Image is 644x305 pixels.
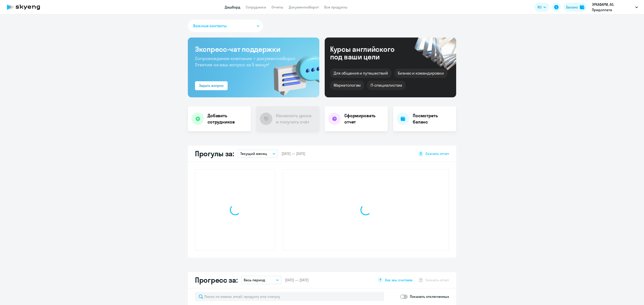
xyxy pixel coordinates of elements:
button: ЭРКАФАРМ, АО, Предоплата [590,2,640,13]
h4: Начислить уроки и получить счёт [276,113,315,125]
button: Текущий месяц [238,149,278,158]
h3: Экспресс-чат поддержки [195,45,312,54]
p: Текущий месяц [240,151,267,156]
h4: Добавить сотрудников [208,113,247,125]
div: Для общения и путешествий [330,69,392,78]
span: RU [538,4,542,10]
a: Отчеты [271,5,283,9]
span: Важные контакты [193,23,227,29]
p: Весь период [244,277,265,283]
button: Весь период [241,276,281,284]
h2: Прогресс за: [195,276,237,284]
h2: Прогулы за: [195,149,234,158]
img: balance [580,5,584,9]
div: Маркетологам [330,81,364,90]
img: bg-img [267,47,319,97]
button: Задать вопрос [195,81,228,90]
a: Документооборот [289,5,319,9]
h4: Посмотреть баланс [413,113,453,125]
div: Бизнес и командировки [394,69,447,78]
button: Важные контакты [188,20,263,32]
span: Скачать отчет [426,151,449,156]
a: Сотрудники [246,5,266,9]
div: Задать вопрос [199,83,224,88]
div: Курсы английского под ваши цели [330,45,407,61]
button: Балансbalance [563,3,587,12]
h4: Сформировать отчет [344,113,384,125]
input: Поиск по имени, email, продукту или статусу [195,292,384,301]
a: Дашборд [225,5,240,9]
span: Как мы считаем [385,278,413,282]
p: ЭРКАФАРМ, АО, Предоплата [592,2,633,13]
span: [DATE] — [DATE] [282,151,305,156]
a: Все продукты [324,5,347,9]
div: Баланс [566,4,578,10]
span: Сопровождение компании + документооборот. Ответим на ваш вопрос за 5 минут! [195,56,296,67]
button: RU [534,3,549,12]
span: [DATE] — [DATE] [285,278,309,282]
div: IT-специалистам [367,81,405,90]
p: Показать отключенных [410,294,449,299]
